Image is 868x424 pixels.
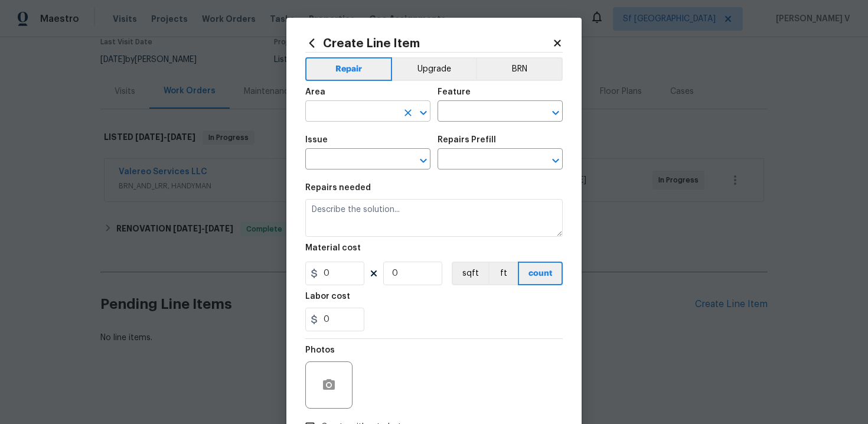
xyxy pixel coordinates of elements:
[400,105,416,121] button: Clear
[547,105,564,121] button: Open
[438,88,471,96] h5: Feature
[415,152,432,169] button: Open
[305,37,552,50] h2: Create Line Item
[452,262,488,285] button: sqft
[438,136,496,144] h5: Repairs Prefill
[518,262,563,285] button: count
[305,136,328,144] h5: Issue
[305,292,350,301] h5: Labor cost
[305,244,361,252] h5: Material cost
[305,184,371,192] h5: Repairs needed
[392,57,477,81] button: Upgrade
[476,57,563,81] button: BRN
[305,57,392,81] button: Repair
[305,346,335,354] h5: Photos
[305,88,325,96] h5: Area
[547,152,564,169] button: Open
[488,262,518,285] button: ft
[415,105,432,121] button: Open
